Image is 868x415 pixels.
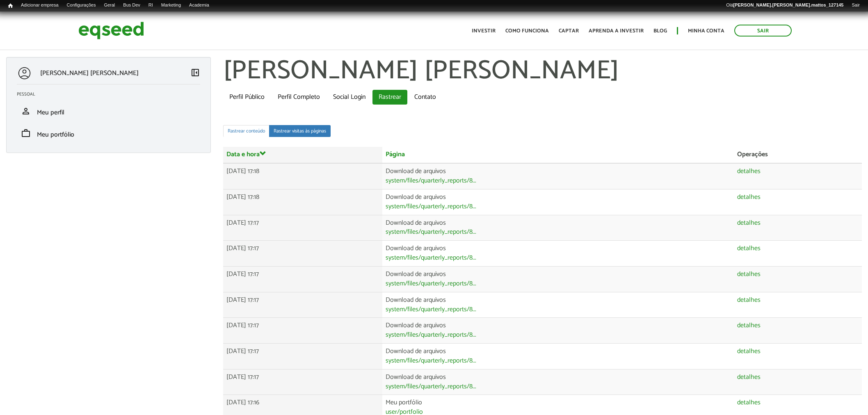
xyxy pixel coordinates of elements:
a: Colapsar menu [190,68,200,79]
a: Contato [408,90,442,105]
img: EqSeed [78,20,144,41]
span: Meu perfil [37,107,64,118]
td: Download de arquivos [382,318,734,344]
a: detalhes [737,374,761,381]
a: Captar [559,28,579,34]
a: Página [386,151,405,158]
span: Início [8,3,13,9]
a: detalhes [737,297,761,303]
td: Download de arquivos [382,189,734,215]
a: Marketing [157,2,185,9]
p: [PERSON_NAME] [PERSON_NAME] [40,69,139,77]
a: Configurações [63,2,100,9]
td: Download de arquivos [382,369,734,395]
a: detalhes [737,168,761,175]
td: [DATE] 17:18 [223,189,382,215]
td: Download de arquivos [382,266,734,292]
span: Meu portfólio [37,129,74,140]
td: Download de arquivos [382,163,734,189]
a: Como funciona [505,28,549,34]
td: Download de arquivos [382,241,734,267]
a: Blog [653,28,667,34]
a: detalhes [737,220,761,226]
td: [DATE] 17:17 [223,241,382,267]
th: Operações [734,147,862,163]
span: left_panel_close [190,68,200,78]
a: system/files/quarterly_reports/8... [386,229,476,235]
a: personMeu perfil [17,106,200,116]
a: system/files/quarterly_reports/8... [386,383,476,390]
strong: [PERSON_NAME].[PERSON_NAME].mattos_127145 [733,2,843,7]
td: Download de arquivos [382,344,734,369]
a: system/files/quarterly_reports/8... [386,332,476,338]
a: system/files/quarterly_reports/8... [386,255,476,261]
a: workMeu portfólio [17,128,200,138]
a: detalhes [737,399,761,406]
a: Investir [472,28,496,34]
a: Olá[PERSON_NAME].[PERSON_NAME].mattos_127145 [722,2,847,9]
a: detalhes [737,245,761,252]
a: Rastrear visitas às páginas [269,125,331,137]
a: Início [4,2,17,10]
li: Meu portfólio [11,122,206,144]
span: work [21,128,31,138]
a: detalhes [737,194,761,201]
a: system/files/quarterly_reports/8... [386,358,476,364]
a: Social Login [327,90,372,105]
a: system/files/quarterly_reports/8... [386,280,476,287]
td: [DATE] 17:18 [223,163,382,189]
h1: [PERSON_NAME] [PERSON_NAME] [223,57,862,86]
td: Download de arquivos [382,215,734,241]
a: detalhes [737,271,761,278]
a: Sair [847,2,864,9]
li: Meu perfil [11,100,206,122]
td: [DATE] 17:17 [223,344,382,369]
a: system/files/quarterly_reports/8... [386,306,476,313]
a: Perfil Público [223,90,271,105]
td: [DATE] 17:17 [223,292,382,318]
a: Rastrear [372,90,407,105]
a: Adicionar empresa [17,2,63,9]
a: Aprenda a investir [589,28,644,34]
a: Bus Dev [119,2,144,9]
td: [DATE] 17:17 [223,215,382,241]
a: system/files/quarterly_reports/8... [386,203,476,210]
a: detalhes [737,322,761,329]
a: Perfil Completo [272,90,326,105]
a: Geral [100,2,119,9]
h2: Pessoal [17,92,206,97]
a: Sair [734,25,792,36]
td: Download de arquivos [382,292,734,318]
td: [DATE] 17:17 [223,318,382,344]
a: Academia [185,2,213,9]
td: [DATE] 17:17 [223,369,382,395]
a: system/files/quarterly_reports/8... [386,178,476,184]
a: Data e hora [226,150,266,158]
a: Minha conta [688,28,724,34]
td: [DATE] 17:17 [223,266,382,292]
a: detalhes [737,348,761,355]
a: Rastrear conteúdo [223,125,270,137]
span: person [21,106,31,116]
a: RI [144,2,157,9]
